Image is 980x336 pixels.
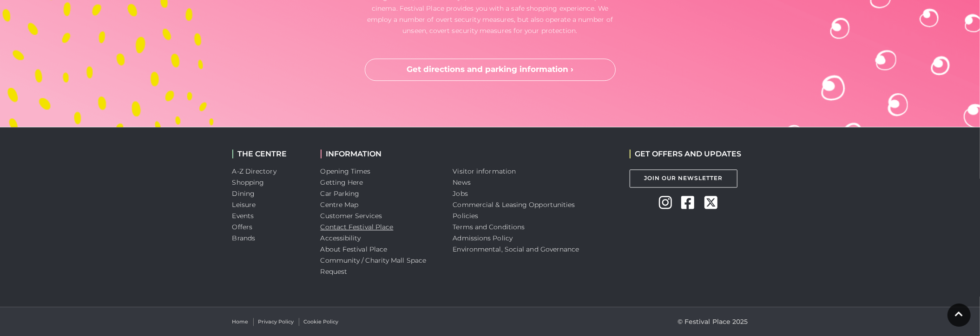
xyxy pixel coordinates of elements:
a: Getting Here [321,178,363,187]
a: Centre Map [321,200,359,209]
p: © Festival Place 2025 [677,316,748,327]
a: Privacy Policy [258,318,294,326]
a: About Festival Place [321,245,388,253]
a: Events [232,212,254,220]
h2: THE CENTRE [232,149,307,158]
a: Contact Festival Place [321,223,394,231]
a: Opening Times [321,167,371,175]
a: A-Z Directory [232,167,276,175]
a: Jobs [453,189,468,198]
a: Get directions and parking information › [365,58,616,81]
a: Leisure [232,200,256,209]
h2: INFORMATION [321,149,439,158]
a: Visitor information [453,167,516,175]
a: Policies [453,212,479,220]
a: Offers [232,223,253,231]
a: Commercial & Leasing Opportunities [453,200,575,209]
a: Brands [232,234,256,242]
a: Admissions Policy [453,234,513,242]
a: Home [232,318,249,326]
a: Customer Services [321,212,382,220]
h2: GET OFFERS AND UPDATES [630,149,742,158]
a: Environmental, Social and Governance [453,245,579,253]
a: Dining [232,189,255,198]
a: Accessibility [321,234,361,242]
a: Cookie Policy [304,318,339,326]
a: Join Our Newsletter [630,169,737,187]
a: Terms and Conditions [453,223,525,231]
a: News [453,178,471,187]
a: Shopping [232,178,264,187]
a: Community / Charity Mall Space Request [321,256,427,276]
a: Car Parking [321,189,360,198]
